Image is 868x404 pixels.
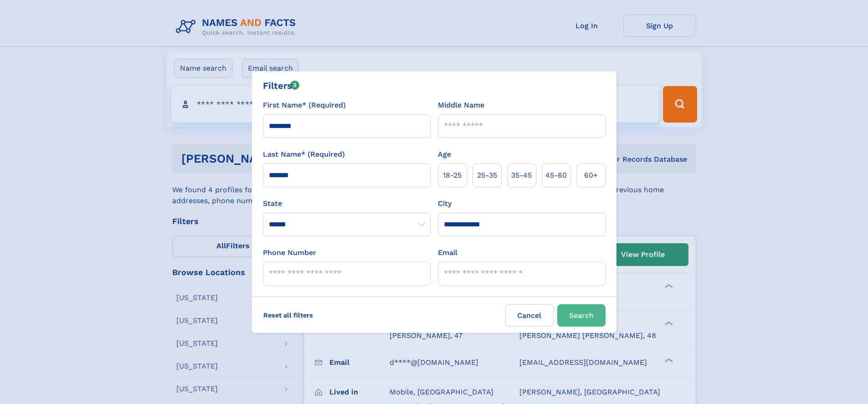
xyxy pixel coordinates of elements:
[438,100,484,111] label: Middle Name
[438,247,457,258] label: Email
[438,149,451,160] label: Age
[477,170,497,181] span: 25‑35
[511,170,532,181] span: 35‑45
[263,198,431,209] label: State
[584,170,598,181] span: 60+
[263,79,300,92] div: Filters
[263,247,316,258] label: Phone Number
[263,100,346,111] label: First Name* (Required)
[257,304,319,326] label: Reset all filters
[557,304,606,327] button: Search
[443,170,462,181] span: 18‑25
[438,198,452,209] label: City
[263,149,345,160] label: Last Name* (Required)
[505,304,554,327] label: Cancel
[545,170,567,181] span: 45‑60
